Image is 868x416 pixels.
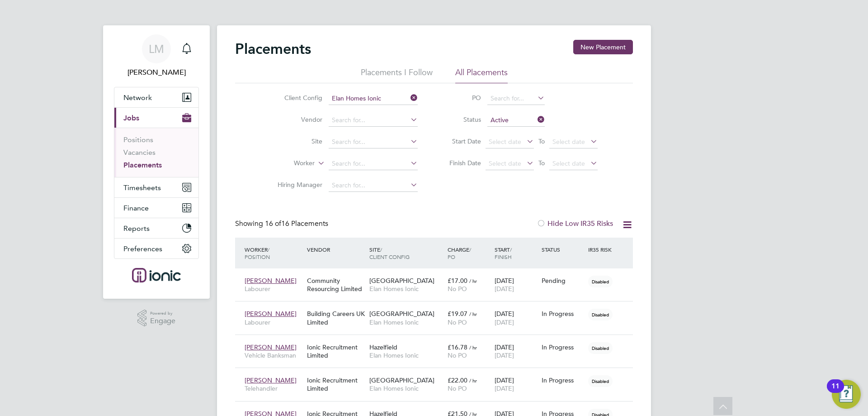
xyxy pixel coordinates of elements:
[123,93,152,102] span: Network
[440,94,481,102] label: PO
[245,277,297,285] span: [PERSON_NAME]
[329,179,418,192] input: Search for...
[489,159,521,167] span: Select date
[831,386,840,398] div: 11
[123,148,156,157] a: Vacancies
[114,128,198,177] div: Jobs
[440,159,481,167] label: Finish Date
[305,372,367,397] div: Ionic Recruitment Limited
[123,244,162,253] span: Preferences
[123,204,149,212] span: Finance
[588,342,613,354] span: Disabled
[270,137,322,145] label: Site
[489,138,521,146] span: Select date
[542,277,584,285] div: Pending
[123,224,150,233] span: Reports
[469,311,477,317] span: / hr
[114,177,198,197] button: Timesheets
[367,241,445,265] div: Site
[123,135,153,144] a: Positions
[245,310,297,318] span: [PERSON_NAME]
[469,277,477,284] span: / hr
[123,183,161,192] span: Timesheets
[537,219,613,228] label: Hide Low IR35 Risks
[329,92,418,105] input: Search for...
[235,219,330,229] div: Showing
[114,87,198,107] button: Network
[245,351,302,359] span: Vehicle Banksman
[329,114,418,127] input: Search for...
[242,241,305,265] div: Worker
[448,384,467,392] span: No PO
[245,246,270,260] span: / Position
[573,40,633,54] button: New Placement
[329,136,418,148] input: Search for...
[487,92,545,105] input: Search for...
[536,157,547,169] span: To
[242,305,633,312] a: [PERSON_NAME]LabourerBuilding Careers UK Limited[GEOGRAPHIC_DATA]Elan Homes Ionic£19.07 / hrNo PO...
[361,67,433,83] li: Placements I Follow
[242,405,633,412] a: [PERSON_NAME]TelehandlerIonic Recruitment LimitedHazelfieldElan Homes Ionic£21.50 / hrNo PO[DATE]...
[245,384,302,392] span: Telehandler
[487,114,545,127] input: Select one
[495,318,514,326] span: [DATE]
[263,159,315,168] label: Worker
[445,241,492,265] div: Charge
[114,34,199,78] a: LM[PERSON_NAME]
[123,114,139,122] span: Jobs
[132,268,181,282] img: ionic-logo-retina.png
[114,108,198,128] button: Jobs
[448,310,467,318] span: £19.07
[369,384,443,392] span: Elan Homes Ionic
[448,277,467,285] span: £17.00
[265,219,281,228] span: 16 of
[270,181,322,189] label: Hiring Manager
[440,115,481,124] label: Status
[552,159,585,167] span: Select date
[536,135,547,147] span: To
[448,318,467,326] span: No PO
[369,285,443,293] span: Elan Homes Ionic
[265,219,328,228] span: 16 Placements
[492,372,539,397] div: [DATE]
[270,94,322,102] label: Client Config
[369,310,434,318] span: [GEOGRAPHIC_DATA]
[588,309,613,320] span: Disabled
[495,384,514,392] span: [DATE]
[242,338,633,346] a: [PERSON_NAME]Vehicle BanksmanIonic Recruitment LimitedHazelfieldElan Homes Ionic£16.78 / hrNo PO[...
[495,246,512,260] span: / Finish
[495,351,514,359] span: [DATE]
[542,343,584,351] div: In Progress
[440,137,481,145] label: Start Date
[245,318,302,326] span: Labourer
[305,339,367,364] div: Ionic Recruitment Limited
[539,241,586,258] div: Status
[448,285,467,293] span: No PO
[270,115,322,124] label: Vendor
[114,218,198,238] button: Reports
[495,285,514,293] span: [DATE]
[492,272,539,297] div: [DATE]
[492,339,539,364] div: [DATE]
[832,380,861,409] button: Open Resource Center, 11 new notifications
[552,138,585,146] span: Select date
[245,376,297,384] span: [PERSON_NAME]
[469,377,477,384] span: / hr
[369,277,434,285] span: [GEOGRAPHIC_DATA]
[242,272,633,279] a: [PERSON_NAME]LabourerCommunity Resourcing Limited[GEOGRAPHIC_DATA]Elan Homes Ionic£17.00 / hrNo P...
[369,246,410,260] span: / Client Config
[150,317,175,325] span: Engage
[455,67,508,83] li: All Placements
[329,158,418,170] input: Search for...
[114,67,199,78] span: Laura Moody
[448,376,467,384] span: £22.00
[369,318,443,326] span: Elan Homes Ionic
[149,43,164,55] span: LM
[448,351,467,359] span: No PO
[369,343,397,351] span: Hazelfield
[588,375,613,387] span: Disabled
[492,241,539,265] div: Start
[137,310,176,327] a: Powered byEngage
[245,343,297,351] span: [PERSON_NAME]
[245,285,302,293] span: Labourer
